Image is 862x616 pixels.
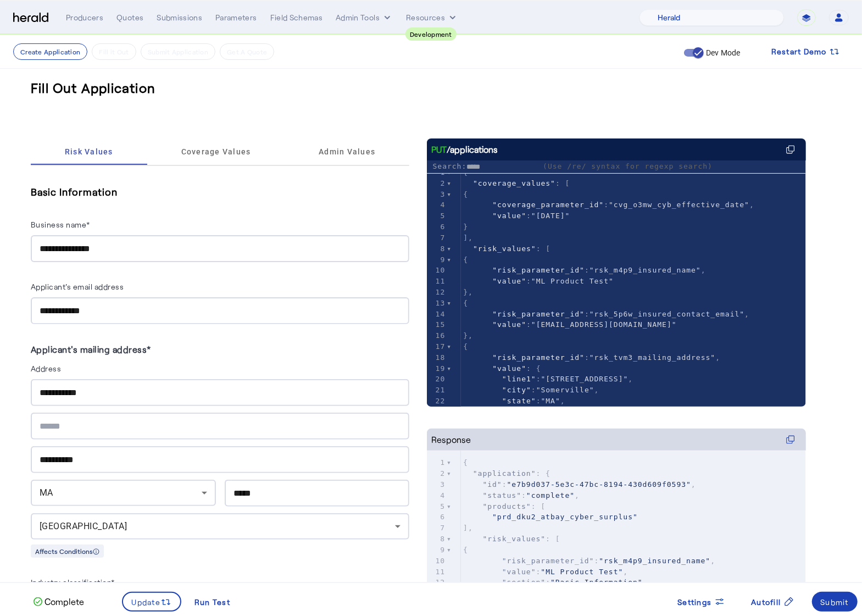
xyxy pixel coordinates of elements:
[609,201,749,209] span: "cvg_o3mw_cyb_effective_date"
[427,341,447,352] div: 17
[427,199,447,210] div: 4
[463,245,550,253] span: : [
[406,12,458,23] button: Resources dropdown menu
[431,143,498,156] div: /applications
[31,545,104,558] div: Affects Conditions
[31,184,409,200] h5: Basic Information
[427,490,447,501] div: 4
[821,596,849,608] div: Submit
[483,491,522,500] span: "status"
[507,480,691,489] span: "e7b9d037-5e3c-47bc-8194-430d609f0593"
[141,43,215,60] button: Submit Application
[13,43,87,60] button: Create Application
[427,577,447,588] div: 12
[463,578,648,586] span: : ,
[463,179,570,187] span: : [
[590,353,716,362] span: "rsk_tvm3_mailing_address"
[543,162,713,170] span: (Use /re/ syntax for regexp search)
[743,592,803,612] button: Autofill
[492,353,585,362] span: "risk_parameter_id"
[427,243,447,254] div: 8
[812,592,858,612] button: Submit
[763,42,849,62] button: Restart Demo
[427,189,447,200] div: 3
[590,310,744,318] span: "rsk_5p6w_insured_contact_email"
[492,513,638,521] span: "prd_dku2_atbay_cyber_surplus"
[704,47,741,58] label: Dev Mode
[473,179,555,187] span: "coverage_values"
[40,487,53,498] span: MA
[678,596,712,608] span: Settings
[65,148,113,156] span: Risk Values
[405,27,457,41] div: Development
[492,212,526,220] span: "value"
[427,298,447,309] div: 13
[531,212,570,220] span: "[DATE]"
[270,12,323,23] div: Field Schemas
[463,299,468,307] span: {
[531,320,677,329] span: "[EMAIL_ADDRESS][DOMAIN_NAME]"
[186,592,239,612] button: Run Test
[502,568,536,576] span: "value"
[427,556,447,567] div: 10
[492,277,526,285] span: "value"
[66,12,103,23] div: Producers
[427,396,447,407] div: 22
[463,331,473,340] span: },
[336,12,393,23] button: internal dropdown menu
[427,374,447,385] div: 20
[463,342,468,351] span: {
[492,320,526,329] span: "value"
[502,386,531,394] span: "city"
[463,310,749,318] span: : ,
[483,502,531,510] span: "products"
[427,319,447,330] div: 15
[463,320,677,329] span: :
[463,469,550,478] span: : {
[752,596,781,608] span: Autofill
[31,364,62,373] label: Address
[463,223,468,231] span: }
[463,535,560,543] span: : [
[463,502,546,510] span: : [
[771,45,827,58] span: Restart Demo
[427,512,447,523] div: 6
[531,277,614,285] span: "ML Product Test"
[473,469,536,478] span: "application"
[590,266,701,274] span: "rsk_m4p9_insured_name"
[463,568,628,576] span: : ,
[427,523,447,534] div: 7
[427,479,447,490] div: 3
[427,545,447,556] div: 9
[92,43,136,60] button: Fill it Out
[483,480,502,489] span: "id"
[116,12,143,23] div: Quotes
[431,433,471,446] div: Response
[157,12,202,23] div: Submissions
[550,578,643,586] span: "Basic Information"
[463,234,473,242] span: ],
[427,363,447,374] div: 19
[194,596,230,608] div: Run Test
[431,143,447,156] span: PUT
[427,287,447,298] div: 12
[427,330,447,341] div: 16
[427,468,447,479] div: 2
[463,386,599,394] span: : ,
[541,397,560,405] span: "MA"
[181,148,251,156] span: Coverage Values
[13,13,48,23] img: Herald Logo
[122,592,182,612] button: Update
[463,266,705,274] span: : ,
[433,162,538,170] label: Search:
[427,567,447,578] div: 11
[492,310,585,318] span: "risk_parameter_id"
[599,557,710,565] span: "rsk_m4p9_insured_name"
[463,288,473,296] span: },
[31,578,115,587] label: Industry classification*
[427,385,447,396] div: 21
[215,12,257,23] div: Parameters
[427,254,447,265] div: 9
[427,265,447,276] div: 10
[463,524,473,532] span: ],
